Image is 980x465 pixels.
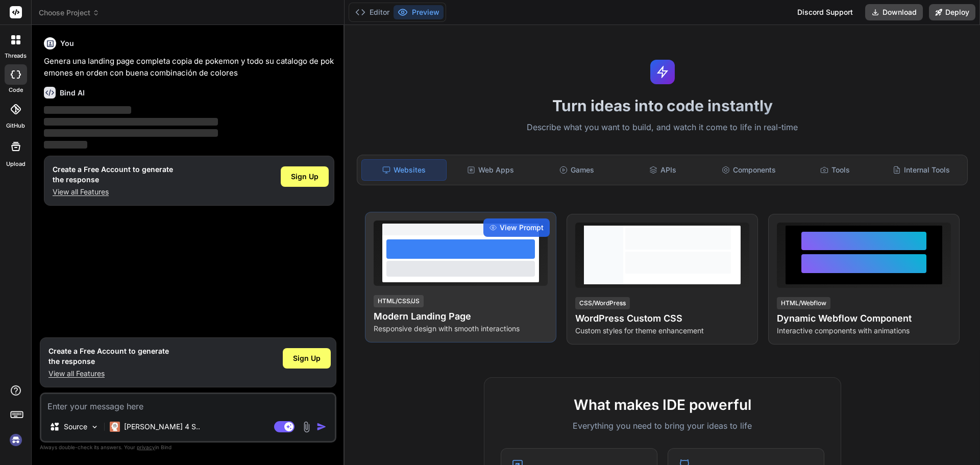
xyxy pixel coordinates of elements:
[44,129,218,137] span: ‌
[44,118,218,126] span: ‌
[6,121,25,130] label: GitHub
[5,52,27,60] label: threads
[777,311,951,326] h4: Dynamic Webflow Component
[9,86,23,94] label: code
[929,4,975,20] button: Deploy
[44,106,131,114] span: ‌
[449,159,533,181] div: Web Apps
[351,5,394,19] button: Editor
[60,88,85,98] h6: Bind AI
[124,422,200,432] p: [PERSON_NAME] 4 S..
[40,443,336,452] p: Always double-check its answers. Your in Bind
[53,164,173,185] h1: Create a Free Account to generate the response
[500,223,544,233] span: View Prompt
[394,5,444,19] button: Preview
[361,159,447,181] div: Websites
[865,4,923,20] button: Download
[60,38,74,48] h6: You
[48,369,169,379] p: View all Features
[501,420,824,432] p: Everything you need to bring your ideas to life
[501,394,824,415] h2: What makes IDE powerful
[7,431,24,449] img: signin
[39,8,100,18] span: Choose Project
[707,159,791,181] div: Components
[791,4,859,20] div: Discord Support
[374,309,548,324] h4: Modern Landing Page
[879,159,963,181] div: Internal Tools
[44,56,334,79] p: Genera una landing page completa copia de pokemon y todo su catalogo de pokemones en orden con bu...
[351,121,974,134] p: Describe what you want to build, and watch it come to life in real-time
[374,324,548,334] p: Responsive design with smooth interactions
[90,423,99,431] img: Pick Models
[110,422,120,432] img: Claude 4 Sonnet
[777,297,830,309] div: HTML/Webflow
[621,159,705,181] div: APIs
[535,159,619,181] div: Games
[137,444,155,450] span: privacy
[575,311,749,326] h4: WordPress Custom CSS
[291,172,318,182] span: Sign Up
[293,353,321,363] span: Sign Up
[793,159,877,181] div: Tools
[53,187,173,197] p: View all Features
[575,326,749,336] p: Custom styles for theme enhancement
[44,141,87,149] span: ‌
[374,295,424,307] div: HTML/CSS/JS
[316,422,327,432] img: icon
[64,422,87,432] p: Source
[6,160,26,168] label: Upload
[777,326,951,336] p: Interactive components with animations
[48,346,169,366] h1: Create a Free Account to generate the response
[301,421,312,433] img: attachment
[351,96,974,115] h1: Turn ideas into code instantly
[575,297,630,309] div: CSS/WordPress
